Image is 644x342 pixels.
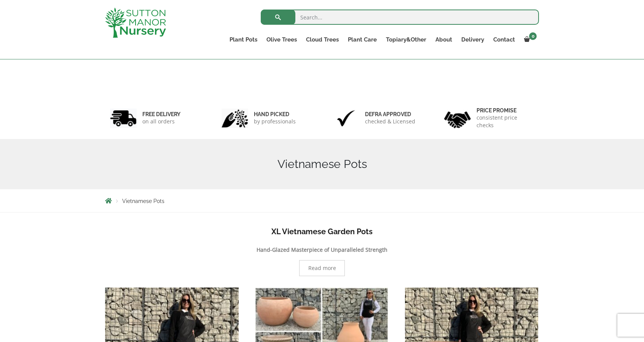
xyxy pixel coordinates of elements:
[365,111,415,118] h6: Defra approved
[110,109,137,128] img: 1.jpg
[254,111,296,118] h6: hand picked
[105,157,539,171] h1: Vietnamese Pots
[261,10,539,25] input: Search...
[262,34,301,45] a: Olive Trees
[457,34,489,45] a: Delivery
[381,34,431,45] a: Topiary&Other
[444,107,471,130] img: 4.jpg
[477,107,534,114] h6: Price promise
[257,246,387,253] b: Hand-Glazed Masterpiece of Unparalleled Strength
[105,8,166,38] img: logo
[520,34,539,45] a: 0
[225,34,262,45] a: Plant Pots
[343,34,381,45] a: Plant Care
[529,32,537,40] span: 0
[254,118,296,125] p: by professionals
[122,198,164,204] span: Vietnamese Pots
[333,109,359,128] img: 3.jpg
[431,34,457,45] a: About
[271,227,373,236] b: XL Vietnamese Garden Pots
[222,109,248,128] img: 2.jpg
[301,34,343,45] a: Cloud Trees
[365,118,415,125] p: checked & Licensed
[142,111,180,118] h6: FREE DELIVERY
[489,34,520,45] a: Contact
[142,118,180,125] p: on all orders
[105,198,539,204] nav: Breadcrumbs
[477,114,534,129] p: consistent price checks
[308,265,336,271] span: Read more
